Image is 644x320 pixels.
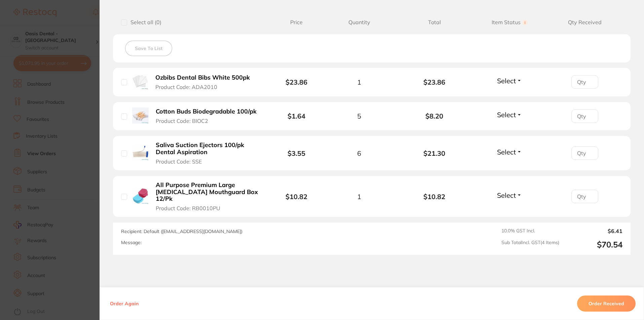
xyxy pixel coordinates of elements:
[565,228,622,234] output: $6.41
[154,141,262,165] button: Saliva Suction Ejectors 100/pk Dental Aspiration Product Code: SSE
[286,192,307,201] b: $10.82
[121,240,142,245] label: Message:
[132,107,149,124] img: Cotton Buds Biodegradable 100/pk
[397,19,472,26] span: Total
[397,78,472,86] b: $23.86
[565,240,622,249] output: $70.54
[497,191,516,199] span: Select
[497,77,516,85] span: Select
[357,193,361,200] span: 1
[397,112,472,120] b: $8.20
[286,78,307,86] b: $23.86
[357,112,361,120] span: 5
[288,149,305,157] b: $3.55
[571,146,598,160] input: Qty
[397,149,472,157] b: $21.30
[154,181,262,212] button: All Purpose Premium Large [MEDICAL_DATA] Mouthguard Box 12/Pk Product Code: RB0010PU
[155,84,217,90] span: Product Code: ADA2010
[495,110,524,119] button: Select
[571,75,598,89] input: Qty
[155,74,250,81] b: Ozbibs Dental Bibs White 500pk
[132,144,149,161] img: Saliva Suction Ejectors 100/pk Dental Aspiration
[154,108,262,124] button: Cotton Buds Biodegradable 100/pk Product Code: BIOC2
[156,205,220,211] span: Product Code: RB0010PU
[271,19,321,26] span: Price
[321,19,397,26] span: Quantity
[357,78,361,86] span: 1
[156,118,208,124] span: Product Code: BIOC2
[288,112,305,120] b: $1.64
[156,142,260,155] b: Saliva Suction Ejectors 100/pk Dental Aspiration
[497,148,516,156] span: Select
[495,148,524,156] button: Select
[397,193,472,200] b: $10.82
[125,41,172,56] button: Save To List
[495,77,524,85] button: Select
[156,182,260,202] b: All Purpose Premium Large [MEDICAL_DATA] Mouthguard Box 12/Pk
[472,19,547,26] span: Item Status
[156,108,257,115] b: Cotton Buds Biodegradable 100/pk
[127,19,161,26] span: Select all ( 0 )
[501,240,559,249] span: Sub Total Incl. GST ( 4 Items)
[577,295,636,312] button: Order Received
[357,149,361,157] span: 6
[132,73,148,89] img: Ozbibs Dental Bibs White 500pk
[108,301,141,307] button: Order Again
[153,74,257,90] button: Ozbibs Dental Bibs White 500pk Product Code: ADA2010
[121,228,242,234] span: Recipient: Default ( [EMAIL_ADDRESS][DOMAIN_NAME] )
[156,158,202,165] span: Product Code: SSE
[571,109,598,123] input: Qty
[571,190,598,203] input: Qty
[501,228,559,234] span: 10.0 % GST Incl.
[495,191,524,199] button: Select
[497,110,516,119] span: Select
[132,188,149,204] img: All Purpose Premium Large Retainer Mouthguard Box 12/Pk
[547,19,622,26] span: Qty Received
